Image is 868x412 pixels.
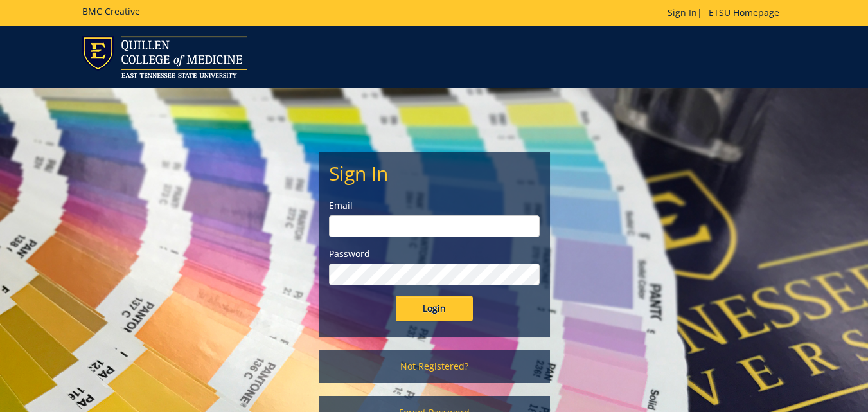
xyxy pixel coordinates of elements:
input: Login [396,296,473,321]
a: Not Registered? [319,350,550,383]
p: | [668,6,786,19]
label: Password [329,247,540,260]
a: Sign In [668,6,697,19]
a: ETSU Homepage [702,6,786,19]
label: Email [329,199,540,212]
h5: BMC Creative [82,6,140,16]
h2: Sign In [329,163,540,184]
img: ETSU logo [82,36,247,78]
